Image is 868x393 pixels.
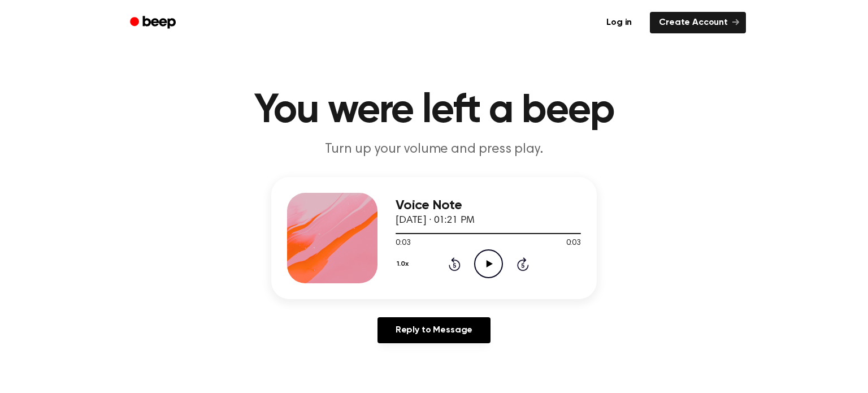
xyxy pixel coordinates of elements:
span: [DATE] · 01:21 PM [396,215,475,226]
a: Log in [595,10,643,36]
p: Turn up your volume and press play. [217,140,651,159]
h3: Voice Note [396,198,581,213]
span: 0:03 [396,237,410,249]
a: Reply to Message [377,317,491,343]
span: 0:03 [566,237,581,249]
a: Create Account [650,12,746,33]
button: 1.0x [396,254,413,274]
a: Beep [122,12,186,34]
h1: You were left a beep [145,90,723,131]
